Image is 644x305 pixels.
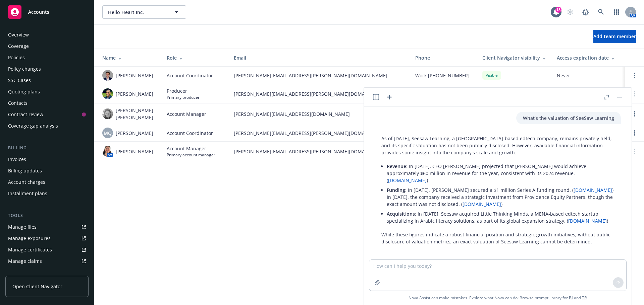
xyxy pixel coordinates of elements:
[108,9,166,16] span: Hello Heart Inc.
[116,72,153,79] span: [PERSON_NAME]
[555,7,561,13] div: 18
[116,148,153,155] span: [PERSON_NAME]
[5,244,89,255] a: Manage certificates
[631,110,639,118] a: Open options
[8,256,42,266] div: Manage claims
[8,177,45,187] div: Account charges
[102,70,113,81] img: photo
[568,218,607,224] a: [DOMAIN_NAME]
[167,72,213,79] span: Account Coordinator
[102,54,156,61] div: Name
[582,295,587,301] a: TR
[387,186,614,208] p: : In [DATE], [PERSON_NAME] secured a $1 million Series A funding round. ( ) In [DATE], the compan...
[8,233,51,244] div: Manage exposures
[5,64,89,74] a: Policy changes
[8,86,40,97] div: Quoting plans
[8,267,40,278] div: Manage BORs
[610,5,623,19] a: Switch app
[463,201,501,207] a: [DOMAIN_NAME]
[116,107,156,121] span: [PERSON_NAME] [PERSON_NAME]
[631,129,639,137] a: Open options
[5,3,89,21] a: Accounts
[167,54,223,61] div: Role
[557,72,620,79] span: Never
[28,9,49,15] span: Accounts
[234,148,405,155] span: [PERSON_NAME][EMAIL_ADDRESS][PERSON_NAME][DOMAIN_NAME]
[8,244,52,255] div: Manage certificates
[574,187,612,193] a: [DOMAIN_NAME]
[234,130,405,137] span: [PERSON_NAME][EMAIL_ADDRESS][PERSON_NAME][DOMAIN_NAME]
[167,152,215,158] span: Primary account manager
[593,30,636,43] button: Add team member
[8,222,37,232] div: Manage files
[5,52,89,63] a: Policies
[381,231,614,245] p: While these figures indicate a robust financial position and strategic growth initiatives, withou...
[482,71,501,79] div: Visible
[593,33,636,40] span: Add team member
[8,75,31,86] div: SSC Cases
[388,177,427,183] a: [DOMAIN_NAME]
[5,222,89,232] a: Manage files
[116,130,153,137] span: [PERSON_NAME]
[5,154,89,165] a: Invoices
[482,54,546,61] div: Client Navigator visibility
[5,121,89,131] a: Coverage gap analysis
[415,54,472,61] div: Phone
[415,72,470,79] span: Work [PHONE_NUMBER]
[167,94,200,100] span: Primary producer
[8,154,26,165] div: Invoices
[5,145,89,151] div: Billing
[8,109,43,120] div: Contract review
[8,121,58,131] div: Coverage gap analysis
[557,54,620,61] div: Access expiration date
[5,233,89,244] a: Manage exposures
[367,291,629,305] span: Nova Assist can make mistakes. Explore what Nova can do: Browse prompt library for and
[102,88,113,99] img: photo
[631,71,639,79] a: Open options
[523,115,614,122] p: What's the valuation of SeeSaw Learning
[234,90,405,97] span: [PERSON_NAME][EMAIL_ADDRESS][PERSON_NAME][DOMAIN_NAME]
[563,5,577,19] a: Start snowing
[8,98,28,108] div: Contacts
[387,211,415,217] span: Acquisitions
[5,188,89,199] a: Installment plans
[234,110,405,118] span: [PERSON_NAME][EMAIL_ADDRESS][DOMAIN_NAME]
[116,90,153,97] span: [PERSON_NAME]
[8,165,42,176] div: Billing updates
[579,5,592,19] a: Report a Bug
[167,130,213,137] span: Account Coordinator
[8,64,41,74] div: Policy changes
[234,54,405,61] div: Email
[381,135,614,156] p: As of [DATE], Seesaw Learning, a [GEOGRAPHIC_DATA]-based edtech company, remains privately held, ...
[5,109,89,120] a: Contract review
[5,177,89,187] a: Account charges
[387,210,614,224] p: : In [DATE], Seesaw acquired Little Thinking Minds, a MENA-based edtech startup specializing in A...
[102,5,186,19] button: Hello Heart Inc.
[5,98,89,108] a: Contacts
[102,108,113,119] img: photo
[8,41,29,52] div: Coverage
[167,87,200,94] span: Producer
[5,212,89,219] div: Tools
[387,187,405,193] span: Funding
[5,86,89,97] a: Quoting plans
[594,5,608,19] a: Search
[104,130,112,137] span: MQ
[387,163,406,169] span: Revenue
[12,283,62,290] span: Open Client Navigator
[5,165,89,176] a: Billing updates
[569,295,573,301] a: BI
[387,163,614,184] p: : In [DATE], CEO [PERSON_NAME] projected that [PERSON_NAME] would achieve approximately $60 milli...
[5,267,89,278] a: Manage BORs
[5,75,89,86] a: SSC Cases
[102,146,113,157] img: photo
[8,188,47,199] div: Installment plans
[5,29,89,40] a: Overview
[5,256,89,266] a: Manage claims
[8,29,29,40] div: Overview
[5,41,89,52] a: Coverage
[167,110,206,118] span: Account Manager
[8,52,25,63] div: Policies
[234,72,405,79] span: [PERSON_NAME][EMAIL_ADDRESS][PERSON_NAME][DOMAIN_NAME]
